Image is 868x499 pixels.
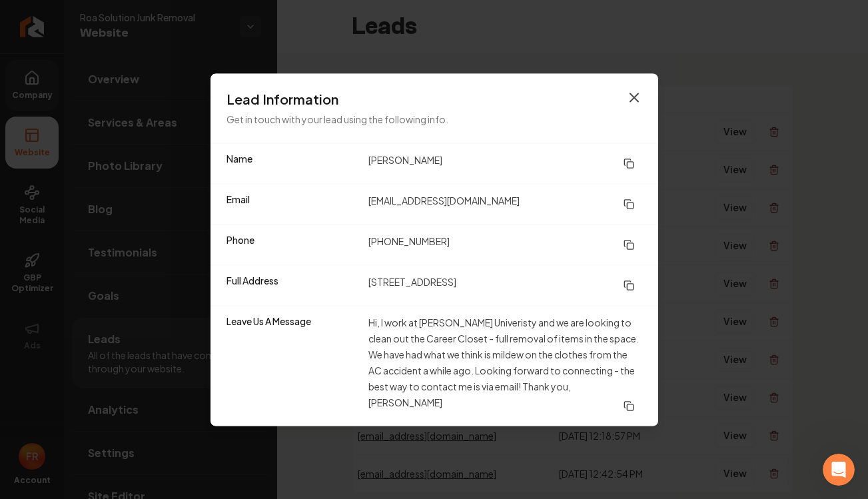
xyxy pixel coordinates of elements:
dt: Email [226,192,358,216]
dt: Phone [226,233,358,256]
dt: Full Address [226,273,358,297]
dt: Leave Us A Message [226,314,358,418]
dd: Hi, I work at [PERSON_NAME] Univeristy and we are looking to clean out the Career Closet - full r... [368,314,642,418]
dd: [STREET_ADDRESS] [368,273,642,297]
dd: [EMAIL_ADDRESS][DOMAIN_NAME] [368,192,642,216]
dd: [PERSON_NAME] [368,151,642,175]
iframe: Intercom live chat [823,454,855,486]
p: Get in touch with your lead using the following info. [226,111,642,127]
dd: [PHONE_NUMBER] [368,233,642,256]
dt: Name [226,151,358,175]
h3: Lead Information [226,89,642,108]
